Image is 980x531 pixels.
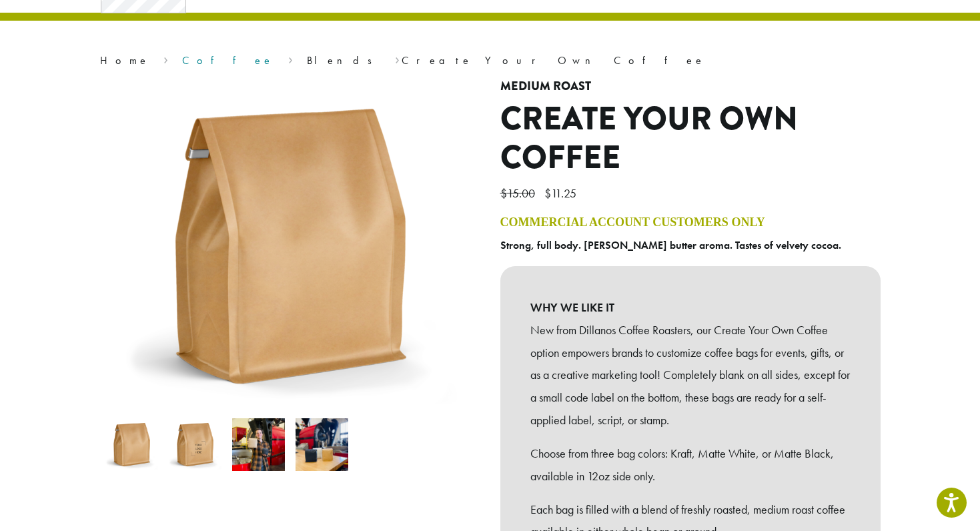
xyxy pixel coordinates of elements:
[182,53,274,67] a: Coffee
[500,100,881,177] h1: Create Your Own Coffee
[288,48,293,69] span: ›
[100,53,149,67] a: Home
[105,418,158,471] img: Create Your Own Coffee
[232,418,285,471] img: Create Your Own Coffee - Image 3
[500,215,765,229] a: COMMERCIAL ACCOUNT CUSTOMERS ONLY
[169,418,221,471] img: Create Your Own Coffee - Image 2
[544,185,580,201] bdi: 11.25
[163,48,168,69] span: ›
[100,53,881,69] nav: Breadcrumb
[395,48,400,69] span: ›
[500,79,881,94] h4: Medium Roast
[500,185,507,201] span: $
[530,319,851,432] p: New from Dillanos Coffee Roasters, our Create Your Own Coffee option empowers brands to customize...
[544,185,551,201] span: $
[530,296,851,319] b: WHY WE LIKE IT
[500,185,538,201] bdi: 15.00
[296,418,348,471] img: Create Your Own Coffee - Image 4
[530,442,851,488] p: Choose from three bag colors: Kraft, Matte White, or Matte Black, available in 12oz side only.
[500,238,841,252] b: Strong, full body. [PERSON_NAME] butter aroma. Tastes of velvety cocoa.
[307,53,381,67] a: Blends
